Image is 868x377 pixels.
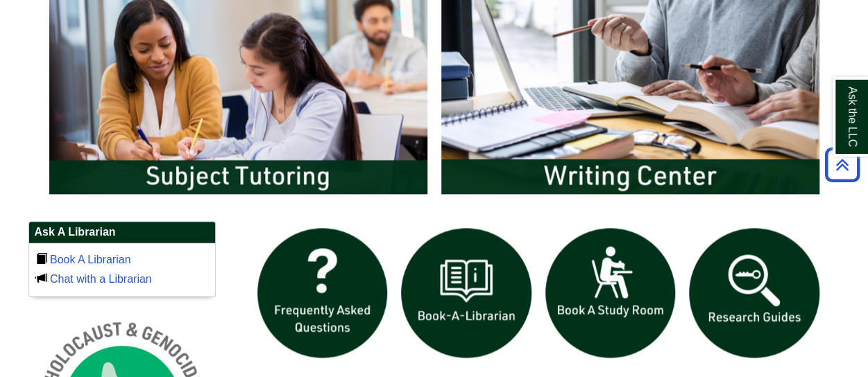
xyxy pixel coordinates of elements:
a: Chat with a Librarian [50,273,152,285]
a: Back to Top [820,155,865,174]
h2: Ask A Librarian [29,222,215,243]
img: Book a Librarian icon links to book a librarian web page [394,221,538,365]
img: frequently asked questions [250,221,395,365]
a: Book A Librarian [50,254,131,265]
img: Research Guides icon links to research guides web page [682,221,826,365]
img: book a study room icon links to book a study room web page [538,221,683,365]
